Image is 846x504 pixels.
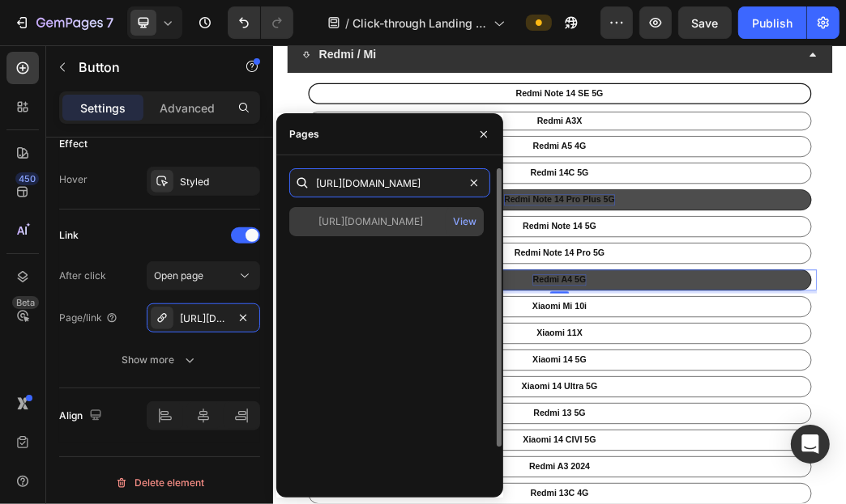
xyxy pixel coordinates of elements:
[392,253,580,272] p: Redmi Note 14 Pro Plus 5G
[59,269,106,283] div: After click
[448,120,524,138] div: Rich Text Editor. Editing area: main
[352,15,487,32] span: Click-through Landing Page - [DATE] 21:40:47
[59,137,88,151] div: Effect
[289,168,490,197] input: Insert link or search
[318,214,423,229] div: [URL][DOMAIN_NAME]
[59,405,105,427] div: Align
[180,175,256,189] div: Styled
[6,6,121,39] button: 7
[59,228,79,243] div: Link
[15,172,39,185] div: 450
[70,358,106,373] div: Button
[228,6,293,39] div: Undo/Redo
[437,208,536,227] div: Rich Text Editor. Editing area: main
[345,15,349,32] span: /
[80,100,126,116] p: Settings
[791,425,830,464] div: Open Intercom Messenger
[441,163,531,181] p: Redmi A5 4G
[59,172,88,187] div: Hover
[154,269,203,282] span: Open page
[441,389,531,408] div: Rich Text Editor. Editing area: main
[738,6,806,39] button: Publish
[441,389,531,408] p: Redmi A4 5G
[692,16,719,30] span: Save
[678,6,732,39] button: Save
[437,208,536,227] p: Redmi 14C 5G
[440,434,532,453] p: Xiaomi Mi 10i
[59,470,260,496] button: Delete element
[79,57,216,77] p: Button
[447,480,525,498] p: Xiaomi 11X
[180,311,227,326] div: [URL][DOMAIN_NAME]
[424,299,549,317] p: Redmi Note 14 5G
[122,352,198,368] div: Show more
[412,73,560,91] p: Redmi Note 14 SE 5G
[448,120,524,138] p: Redmi A3X
[289,127,319,142] div: Pages
[147,261,260,290] button: Open page
[441,163,531,181] div: Rich Text Editor. Editing area: main
[160,100,215,116] p: Advanced
[115,473,204,493] div: Delete element
[453,214,476,229] div: View
[106,13,113,32] p: 7
[392,253,580,272] div: Rich Text Editor. Editing area: main
[59,311,118,325] div: Page/link
[12,296,39,309] div: Beta
[752,15,793,32] div: Publish
[273,45,846,504] iframe: Design area
[409,344,562,362] p: Redmi Note 14 Pro 5G
[59,345,260,375] button: Show more
[452,210,477,233] button: View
